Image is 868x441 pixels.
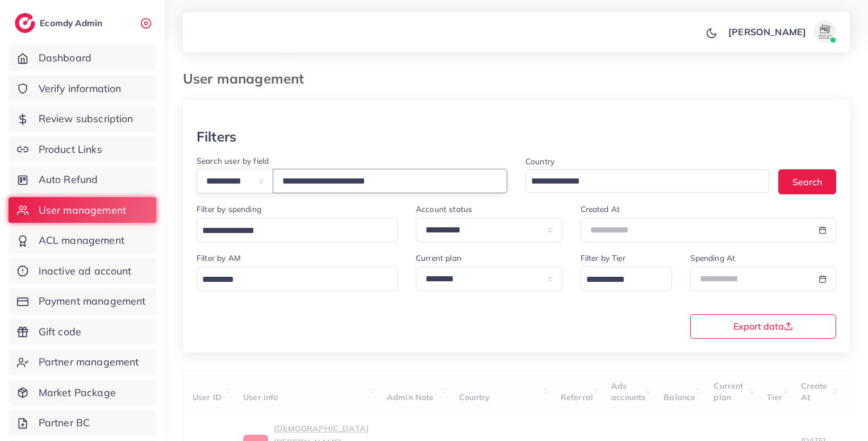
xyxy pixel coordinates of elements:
[722,20,841,43] a: [PERSON_NAME]avatar
[728,25,806,39] p: [PERSON_NAME]
[9,410,156,436] a: Partner BC
[39,172,98,187] span: Auto Refund
[9,288,156,314] a: Payment management
[9,167,156,193] a: Auto Refund
[15,13,105,33] a: logoEcomdy Admin
[39,324,81,339] span: Gift code
[527,173,754,190] input: Search for option
[778,169,836,194] button: Search
[581,203,620,215] label: Created At
[416,203,472,215] label: Account status
[9,258,156,284] a: Inactive ad account
[9,349,156,375] a: Partner management
[9,319,156,345] a: Gift code
[690,252,736,264] label: Spending At
[9,197,156,223] a: User management
[525,169,769,193] div: Search for option
[39,294,146,309] span: Payment management
[15,13,35,33] img: logo
[183,70,313,87] h3: User management
[9,45,156,71] a: Dashboard
[690,314,837,339] button: Export data
[525,156,554,167] label: Country
[9,76,156,102] a: Verify information
[198,271,383,289] input: Search for option
[416,252,461,264] label: Current plan
[9,380,156,406] a: Market Package
[197,155,269,167] label: Search user by field
[197,218,398,242] div: Search for option
[39,264,132,278] span: Inactive ad account
[197,252,241,264] label: Filter by AM
[39,111,133,126] span: Review subscription
[581,252,625,264] label: Filter by Tier
[39,51,91,65] span: Dashboard
[813,20,836,43] img: avatar
[9,136,156,163] a: Product Links
[9,106,156,132] a: Review subscription
[733,322,793,331] span: Export data
[39,385,116,400] span: Market Package
[39,142,102,157] span: Product Links
[39,415,90,430] span: Partner BC
[9,227,156,253] a: ACL management
[197,203,261,215] label: Filter by spending
[581,267,672,291] div: Search for option
[39,355,139,369] span: Partner management
[197,128,236,145] h3: Filters
[40,18,105,28] h2: Ecomdy Admin
[198,222,383,240] input: Search for option
[582,271,657,289] input: Search for option
[39,203,126,218] span: User management
[39,81,122,96] span: Verify information
[197,267,398,291] div: Search for option
[39,233,124,248] span: ACL management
